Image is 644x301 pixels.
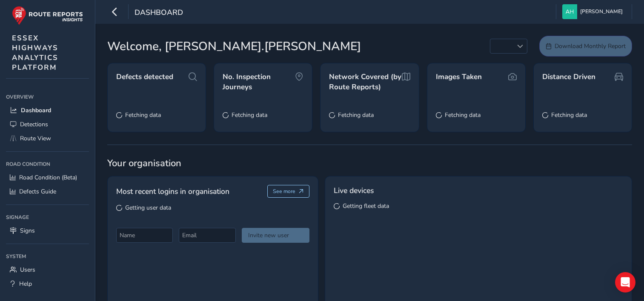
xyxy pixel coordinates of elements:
[125,111,161,119] span: Fetching data
[20,227,35,235] span: Signs
[343,202,389,210] span: Getting fleet data
[580,4,623,19] span: [PERSON_NAME]
[338,111,374,119] span: Fetching data
[135,7,183,19] span: Dashboard
[562,4,577,19] img: diamond-layout
[19,187,56,196] span: Defects Guide
[267,185,309,198] button: See more
[116,186,229,197] span: Most recent logins in organisation
[6,224,89,238] a: Signs
[19,173,77,182] span: Road Condition (Beta)
[6,103,89,117] a: Dashboard
[20,120,48,128] span: Detections
[12,6,83,25] img: rr logo
[232,111,267,119] span: Fetching data
[20,266,35,274] span: Users
[12,33,58,72] span: ESSEX HIGHWAYS ANALYTICS PLATFORM
[273,188,295,195] span: See more
[125,204,171,212] span: Getting user data
[107,157,632,170] span: Your organisation
[179,228,235,243] input: Email
[6,211,89,224] div: Signage
[6,91,89,103] div: Overview
[551,111,587,119] span: Fetching data
[223,72,295,92] span: No. Inspection Journeys
[21,106,51,114] span: Dashboard
[20,134,51,142] span: Route View
[436,72,482,82] span: Images Taken
[334,185,374,196] span: Live devices
[562,4,626,19] button: [PERSON_NAME]
[116,228,173,243] input: Name
[6,170,89,185] a: Road Condition (Beta)
[19,280,32,288] span: Help
[6,131,89,145] a: Route View
[329,72,401,92] span: Network Covered (by Route Reports)
[6,185,89,199] a: Defects Guide
[6,117,89,131] a: Detections
[107,37,361,55] span: Welcome, [PERSON_NAME].[PERSON_NAME]
[6,277,89,291] a: Help
[445,111,481,119] span: Fetching data
[542,72,595,82] span: Distance Driven
[6,263,89,277] a: Users
[6,250,89,263] div: System
[615,272,635,292] div: Open Intercom Messenger
[6,158,89,170] div: Road Condition
[116,72,173,82] span: Defects detected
